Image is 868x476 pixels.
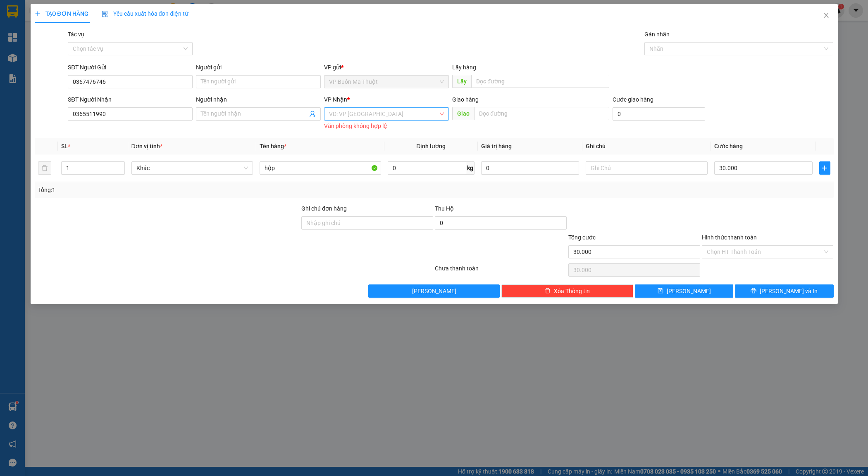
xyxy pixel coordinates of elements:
div: Người gửi [196,63,321,72]
input: Cước giao hàng [613,107,706,121]
span: [PERSON_NAME] [667,287,711,296]
input: Ghi Chú [586,161,707,175]
span: Yêu cầu xuất hóa đơn điện tử [102,10,189,17]
input: VD: Bàn, Ghế [260,161,381,175]
span: user-add [309,111,316,117]
button: save[PERSON_NAME] [635,284,733,298]
input: Dọc đường [474,107,609,120]
button: deleteXóa Thông tin [501,284,633,298]
span: [PERSON_NAME] và In [760,287,818,296]
div: SĐT Người Nhận [68,95,193,104]
button: Close [815,4,838,27]
div: SĐT Người Gửi [68,63,193,72]
div: Tổng: 1 [38,185,335,194]
label: Ghi chú đơn hàng [301,205,347,212]
span: Định lượng [416,143,446,149]
span: Cước hàng [714,143,743,149]
span: Giao hàng [452,96,479,103]
span: SL [61,143,68,149]
span: Thu Hộ [435,205,454,212]
div: Người nhận [196,95,321,104]
span: close [823,12,830,19]
span: printer [751,288,756,294]
button: [PERSON_NAME] [368,284,500,298]
span: VP Nhận [324,96,347,103]
div: VP gửi [324,63,449,72]
span: Giá trị hàng [481,143,512,149]
span: plus [35,11,41,17]
span: VP Buôn Ma Thuột [329,76,444,88]
span: Xóa Thông tin [554,287,590,296]
label: Gán nhãn [644,31,670,38]
span: delete [545,288,551,294]
span: Đơn vị tính [131,143,162,149]
th: Ghi chú [582,138,711,154]
span: plus [820,165,830,171]
span: kg [466,161,475,175]
button: delete [38,161,51,175]
span: Tổng cước [568,234,596,241]
span: Giao [452,107,474,120]
label: Cước giao hàng [613,96,653,103]
button: plus [819,161,830,175]
button: printer[PERSON_NAME] và In [735,284,833,298]
input: Ghi chú đơn hàng [301,216,433,230]
div: Văn phòng không hợp lệ [324,121,449,131]
span: [PERSON_NAME] [412,287,456,296]
span: save [658,288,663,294]
img: icon [102,11,108,17]
div: Chưa thanh toán [434,264,568,278]
span: Lấy [452,75,471,88]
input: Dọc đường [471,75,609,88]
label: Hình thức thanh toán [702,234,757,241]
span: Khác [136,162,248,174]
input: 0 [481,161,579,175]
span: Lấy hàng [452,64,476,71]
span: Tên hàng [260,143,286,149]
span: TẠO ĐƠN HÀNG [35,10,88,17]
label: Tác vụ [68,31,84,38]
